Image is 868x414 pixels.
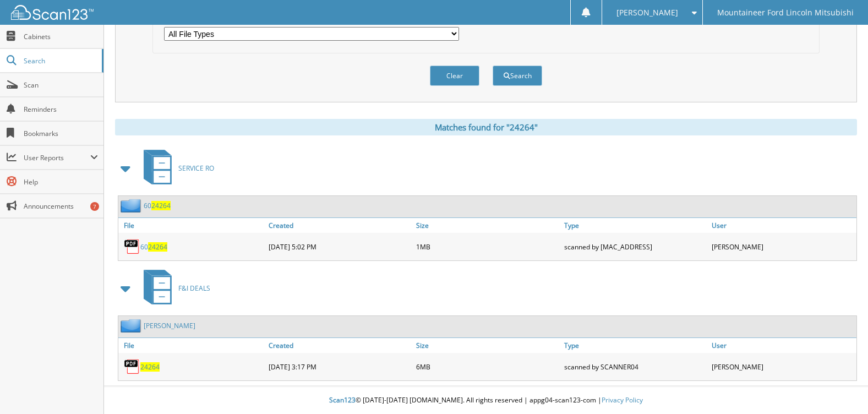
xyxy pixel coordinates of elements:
[430,66,479,86] button: Clear
[144,321,195,330] a: [PERSON_NAME]
[24,56,96,66] span: Search
[178,164,214,173] span: SERVICE RO
[137,146,214,190] a: SERVICE RO
[90,202,99,211] div: 7
[709,338,856,353] a: User
[413,236,561,258] div: 1MB
[493,66,542,86] button: Search
[266,338,413,353] a: Created
[561,236,709,258] div: scanned by [MAC_ADDRESS]
[118,218,266,233] a: File
[561,338,709,353] a: Type
[616,9,678,16] span: [PERSON_NAME]
[561,218,709,233] a: Type
[413,338,561,353] a: Size
[24,201,98,211] span: Announcements
[561,356,709,378] div: scanned by SCANNER04
[709,236,856,258] div: [PERSON_NAME]
[137,266,210,310] a: F&I DEALS
[124,358,140,375] img: PDF.png
[329,395,356,405] span: Scan123
[144,201,171,210] a: 6024264
[151,201,171,210] span: 24264
[140,242,167,252] a: 6024264
[24,105,98,114] span: Reminders
[24,129,98,138] span: Bookmarks
[602,395,643,405] a: Privacy Policy
[124,238,140,255] img: PDF.png
[118,338,266,353] a: File
[178,284,210,293] span: F&I DEALS
[24,80,98,90] span: Scan
[121,199,144,213] img: folder2.png
[709,356,856,378] div: [PERSON_NAME]
[709,218,856,233] a: User
[266,356,413,378] div: [DATE] 3:17 PM
[140,362,160,372] a: 24264
[717,9,854,16] span: Mountaineer Ford Lincoln Mitsubishi
[11,5,94,20] img: scan123-logo-white.svg
[121,319,144,333] img: folder2.png
[115,119,857,135] div: Matches found for "24264"
[413,218,561,233] a: Size
[104,387,868,414] div: © [DATE]-[DATE] [DOMAIN_NAME]. All rights reserved | appg04-scan123-com |
[24,177,98,187] span: Help
[266,236,413,258] div: [DATE] 5:02 PM
[148,242,167,252] span: 24264
[413,356,561,378] div: 6MB
[24,32,98,41] span: Cabinets
[266,218,413,233] a: Created
[24,153,90,162] span: User Reports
